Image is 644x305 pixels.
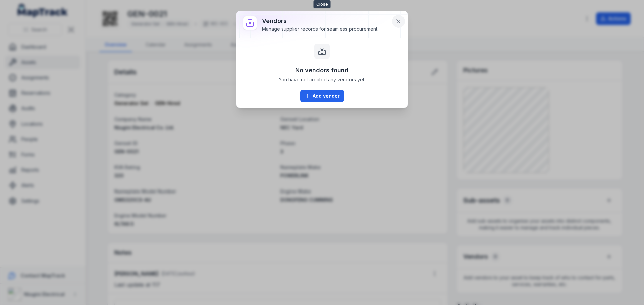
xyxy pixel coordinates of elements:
[300,90,344,102] button: Add vendor
[262,16,378,26] h3: Vendors
[262,26,378,32] div: Manage supplier records for seamless procurement.
[314,0,331,8] span: Close
[279,76,365,83] span: You have not created any vendors yet.
[295,66,349,75] h3: No vendors found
